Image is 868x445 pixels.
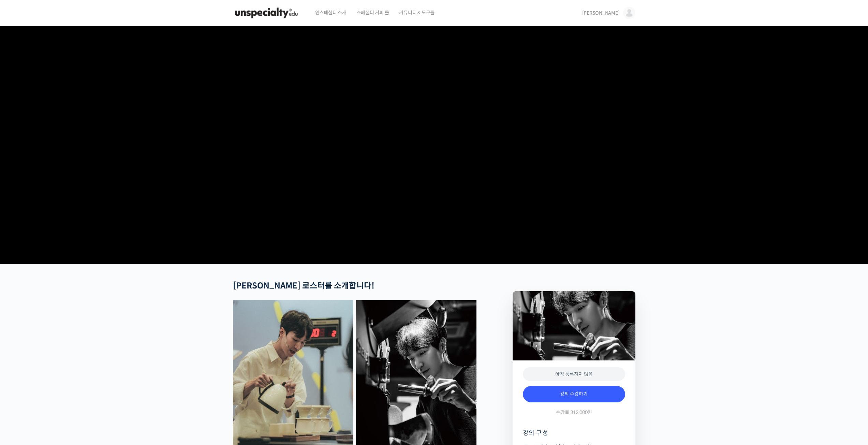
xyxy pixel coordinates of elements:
[582,10,620,16] span: [PERSON_NAME]
[556,409,592,416] span: 수강료 312,000원
[523,386,625,402] a: 강의 수강하기
[233,281,476,291] h2: [PERSON_NAME] 로스터를 소개합니다!
[523,429,625,443] h4: 강의 구성
[523,367,625,381] div: 아직 등록하지 않음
